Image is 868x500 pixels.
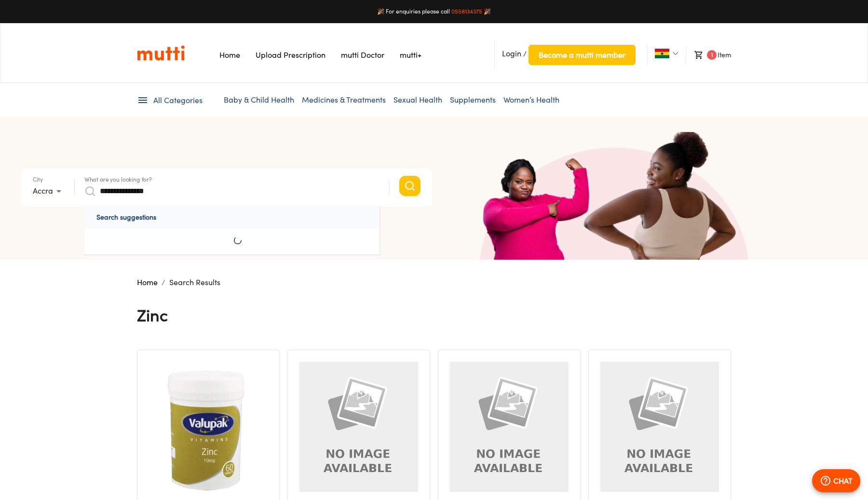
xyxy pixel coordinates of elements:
span: All Categories [153,95,203,106]
a: Navigates to Home Page [219,50,240,60]
img: Zinc Oxide Plaster Generic Product 3 Inchesinches Consumable X1 [299,362,418,492]
label: City [33,177,43,183]
span: Login [502,49,521,58]
button: Become a mutti member [529,45,636,65]
a: Navigates to Prescription Upload Page [256,50,325,60]
img: Zinc Oxide Dannex Pharmaceuticals 40g Ointment X1 [450,362,569,492]
a: Navigates to mutti doctor website [341,50,384,60]
nav: breadcrumb [137,276,731,288]
img: Dropdown [673,51,678,56]
div: Accra [33,184,65,199]
a: Navigates to mutti+ page [400,50,421,60]
a: Supplements [450,95,496,105]
img: Zinc Valupak 10mg Tablet X60 [149,362,268,492]
a: Sexual Health [393,95,442,105]
a: Home [137,277,158,287]
img: Zinc Oxide Plaster Generic Product 1 Inchinch Consumable X1 [600,362,719,492]
img: Logo [137,45,185,61]
p: Search suggestions [84,206,380,229]
span: Become a mutti member [539,48,625,62]
label: What are you looking for? [84,177,152,183]
button: Search [399,176,420,196]
a: Baby & Child Health [224,95,294,105]
a: Women’s Health [503,95,559,105]
p: CHAT [833,475,853,487]
a: 0558134375 [451,8,482,15]
li: / [494,41,636,69]
a: Medicines & Treatments [302,95,386,105]
img: Ghana [655,49,669,58]
span: 1 [707,50,717,60]
li: / [162,276,165,288]
button: CHAT [812,469,860,492]
h4: Zinc [137,305,168,325]
p: Search Results [169,276,220,288]
a: Link on the logo navigates to HomePage [137,45,185,61]
li: Item [686,46,731,64]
